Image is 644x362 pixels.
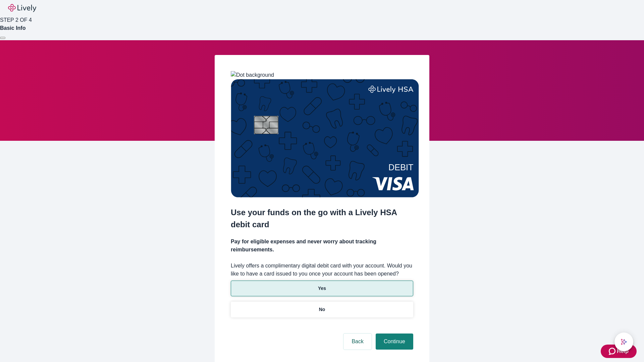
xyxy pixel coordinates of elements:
[601,345,637,358] button: Zendesk support iconHelp
[8,4,36,12] img: Lively
[231,302,413,317] button: No
[343,334,372,350] button: Back
[231,206,413,231] h2: Use your funds on the go with a Lively HSA debit card
[231,281,413,296] button: Yes
[319,306,325,313] p: No
[231,79,419,197] img: Debit card
[376,334,413,350] button: Continue
[609,347,617,355] svg: Zendesk support icon
[231,238,413,254] h4: Pay for eligible expenses and never worry about tracking reimbursements.
[231,71,274,79] img: Dot background
[231,262,413,278] label: Lively offers a complimentary digital debit card with your account. Would you like to have a card...
[621,339,627,345] svg: Lively AI Assistant
[614,333,633,351] button: chat
[617,347,629,355] span: Help
[318,285,326,292] p: Yes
